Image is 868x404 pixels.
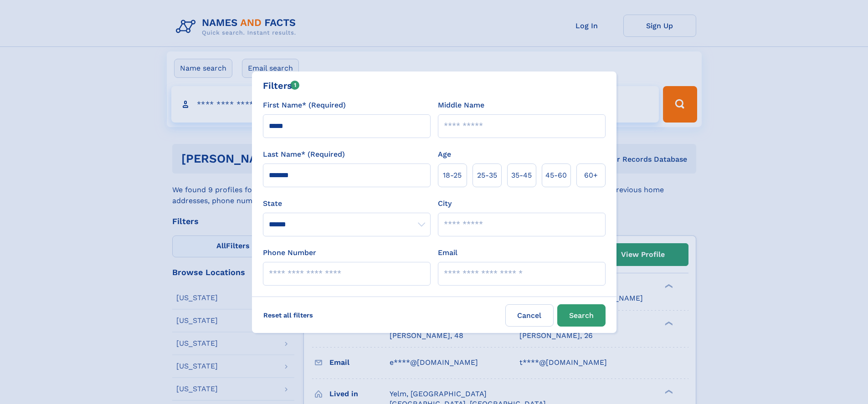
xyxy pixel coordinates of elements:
label: Reset all filters [257,304,319,326]
span: 45‑60 [545,170,567,181]
label: First Name* (Required) [263,100,346,111]
button: Search [557,304,606,327]
label: City [438,198,452,209]
span: 60+ [584,170,598,181]
label: Cancel [505,304,554,327]
label: State [263,198,431,209]
span: 25‑35 [477,170,497,181]
label: Email [438,247,457,258]
span: 35‑45 [511,170,532,181]
label: Last Name* (Required) [263,149,345,160]
label: Age [438,149,451,160]
label: Phone Number [263,247,316,258]
span: 18‑25 [443,170,462,181]
label: Middle Name [438,100,484,111]
div: Filters [263,79,300,92]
